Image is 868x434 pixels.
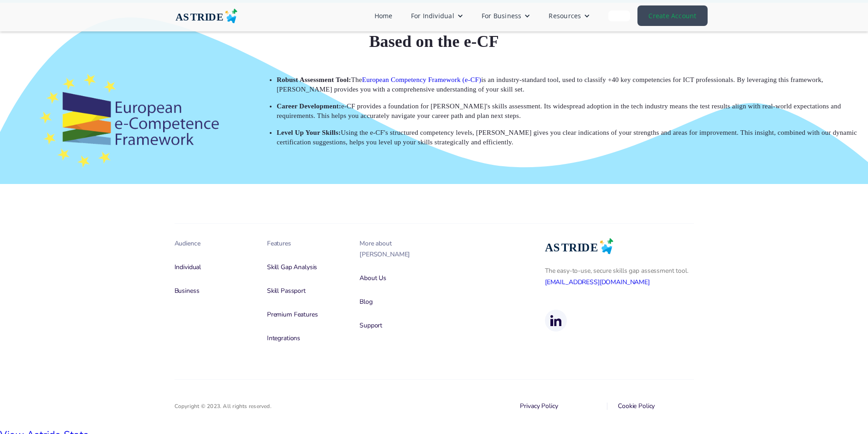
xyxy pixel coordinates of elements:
[277,71,859,98] li: The is an industry-standard tool, used to classify +40 key competencies for ICT professionals. By...
[520,401,596,412] div: Privacy Policy
[175,260,249,275] a: Individual
[482,11,522,20] div: For Business
[520,399,596,414] a: Privacy Policy
[277,129,341,136] strong: Level Up Your Skills:
[267,260,341,275] a: Skill Gap Analysis
[175,262,249,273] div: Individual
[267,331,341,346] a: Integrations
[175,284,249,298] a: Business
[360,238,434,260] div: More about [PERSON_NAME]
[365,7,402,24] a: Home
[637,5,707,26] a: Create Account
[267,238,341,249] div: Features
[360,273,434,284] div: About Us
[545,278,650,286] a: [EMAIL_ADDRESS][DOMAIN_NAME]
[360,296,434,307] div: Blog
[360,318,434,333] a: Support
[360,271,434,286] a: About Us
[360,320,434,331] div: Support
[267,333,341,344] div: Integrations
[360,295,434,309] a: Blog
[545,265,694,288] p: The easy-to-use, secure skills gap assessment tool.
[277,76,351,83] strong: Robust Assessment Tool:
[267,307,341,322] a: Premium Features
[549,11,581,20] div: Resources
[473,7,540,24] div: For Business
[267,262,341,273] div: Skill Gap Analysis
[267,284,341,298] a: Skill Passport
[267,309,341,320] div: Premium Features
[618,399,693,414] a: Cookie Policy
[175,403,272,410] p: Copyright © 2023. All rights reserved.
[402,7,473,24] div: For Individual
[267,286,341,296] div: Skill Passport
[539,7,599,24] div: Resources
[618,401,693,412] div: Cookie Policy
[277,102,341,110] strong: Career Development:
[277,124,859,151] li: Using the e-CF's structured competency levels, [PERSON_NAME] gives you clear indications of your ...
[411,11,454,20] div: For Individual
[277,98,859,124] li: e-CF provides a foundation for [PERSON_NAME]'s skills assessment. Its widespread adoption in the ...
[175,286,249,296] div: Business
[362,76,482,83] a: European Competency Framework (e-CF)
[175,238,249,249] div: Audience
